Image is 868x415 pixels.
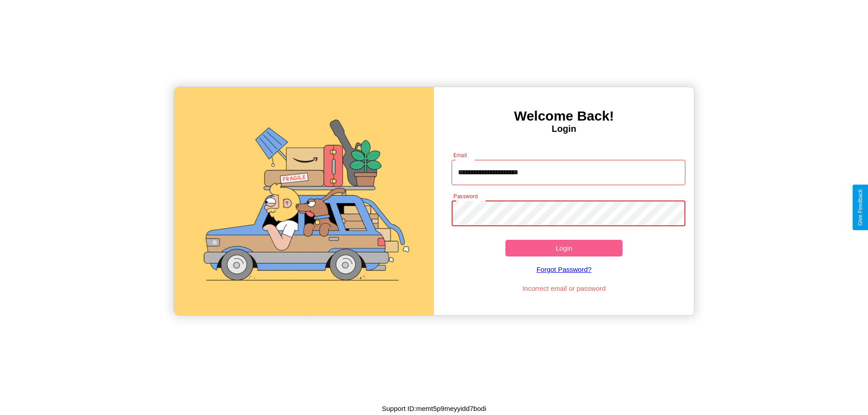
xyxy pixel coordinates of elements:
[434,124,694,134] h4: Login
[447,282,681,294] p: Incorrect email or password
[434,108,694,124] h3: Welcome Back!
[505,240,623,256] button: Login
[447,256,681,282] a: Forgot Password?
[857,189,863,226] div: Give Feedback
[174,87,434,315] img: gif
[453,192,477,200] label: Password
[382,402,486,415] p: Support ID: memt5p9meyyidd7bodi
[453,151,467,159] label: Email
